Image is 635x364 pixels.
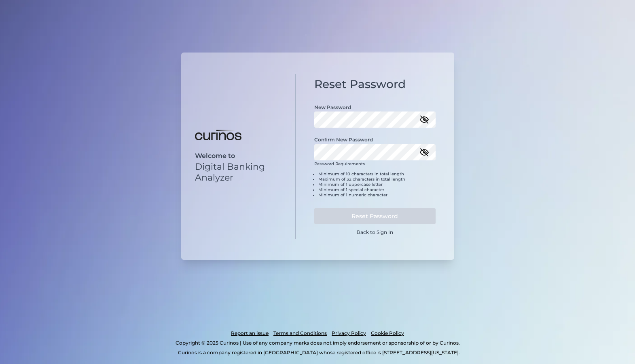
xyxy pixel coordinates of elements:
[40,338,595,348] p: Copyright © 2025 Curinos | Use of any company marks does not imply endorsement or sponsorship of ...
[318,171,436,177] li: Minimum of 10 characters in total length
[318,187,436,192] li: Minimum of 1 special character
[318,182,436,187] li: Minimum of 1 uppercase letter
[195,152,282,160] p: Welcome to
[318,192,436,198] li: Minimum of 1 numeric character
[314,208,436,224] button: Reset Password
[318,177,436,182] li: Maximum of 32 characters in total length
[195,130,241,140] img: Digital Banking Analyzer
[195,161,282,183] p: Digital Banking Analyzer
[314,137,373,143] label: Confirm New Password
[231,328,269,338] a: Report an issue
[314,161,436,204] div: Password Requirements
[314,78,436,91] h1: Reset Password
[314,104,351,110] label: New Password
[42,348,595,358] p: Curinos is a company registered in [GEOGRAPHIC_DATA] whose registered office is [STREET_ADDRESS][...
[273,328,327,338] a: Terms and Conditions
[371,328,404,338] a: Cookie Policy
[332,328,366,338] a: Privacy Policy
[357,229,393,235] a: Back to Sign In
